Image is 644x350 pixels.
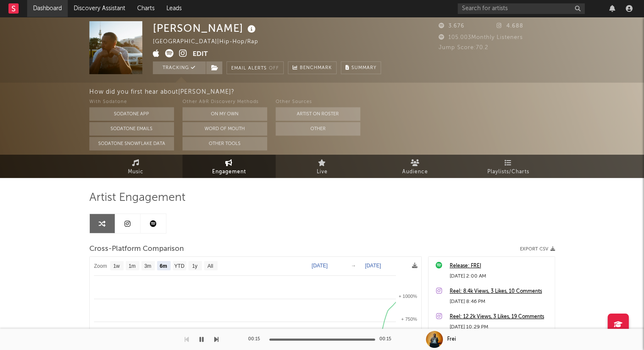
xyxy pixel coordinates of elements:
[182,137,267,150] button: Other Tools
[450,312,550,322] a: Reel: 12.2k Views, 3 Likes, 19 Comments
[89,155,182,178] a: Music
[128,263,135,269] text: 1m
[312,263,328,269] text: [DATE]
[276,122,360,136] button: Other
[212,167,246,177] span: Engagement
[182,97,267,107] div: Other A&R Discovery Methods
[450,261,550,271] a: Release: FREI
[402,167,428,177] span: Audience
[276,97,360,107] div: Other Sources
[89,97,174,107] div: With Sodatone
[487,167,529,177] span: Playlists/Charts
[153,61,206,74] button: Tracking
[174,263,184,269] text: YTD
[379,334,396,344] div: 00:15
[439,35,523,40] span: 105.003 Monthly Listeners
[450,286,550,297] a: Reel: 8.4k Views, 3 Likes, 10 Comments
[365,263,381,269] text: [DATE]
[248,334,265,344] div: 00:15
[351,263,356,269] text: →
[341,61,381,74] button: Summary
[300,63,332,73] span: Benchmark
[276,107,360,121] button: Artist on Roster
[401,317,417,322] text: + 750%
[153,21,258,35] div: [PERSON_NAME]
[182,122,267,136] button: Word Of Mouth
[439,45,488,50] span: Jump Score: 70.2
[288,61,337,74] a: Benchmark
[94,263,107,269] text: Zoom
[192,263,197,269] text: 1y
[450,297,550,307] div: [DATE] 8:46 PM
[450,322,550,332] div: [DATE] 10:29 PM
[182,155,276,178] a: Engagement
[439,23,464,29] span: 3.676
[89,107,174,121] button: Sodatone App
[276,155,369,178] a: Live
[89,244,184,254] span: Cross-Platform Comparison
[89,122,174,136] button: Sodatone Emails
[458,3,585,14] input: Search for artists
[317,167,328,177] span: Live
[193,49,208,60] button: Edit
[227,61,284,74] button: Email AlertsOff
[351,66,376,70] span: Summary
[520,247,555,252] button: Export CSV
[128,167,144,177] span: Music
[207,263,213,269] text: All
[450,271,550,281] div: [DATE] 2:00 AM
[369,155,462,178] a: Audience
[89,137,174,150] button: Sodatone Snowflake Data
[160,263,167,269] text: 6m
[398,294,417,299] text: + 1000%
[269,66,279,71] em: Off
[144,263,151,269] text: 3m
[113,263,120,269] text: 1w
[497,23,523,29] span: 4.688
[89,193,185,203] span: Artist Engagement
[153,37,268,47] div: [GEOGRAPHIC_DATA] | Hip-Hop/Rap
[182,107,267,121] button: On My Own
[447,336,456,343] div: Frei
[462,155,555,178] a: Playlists/Charts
